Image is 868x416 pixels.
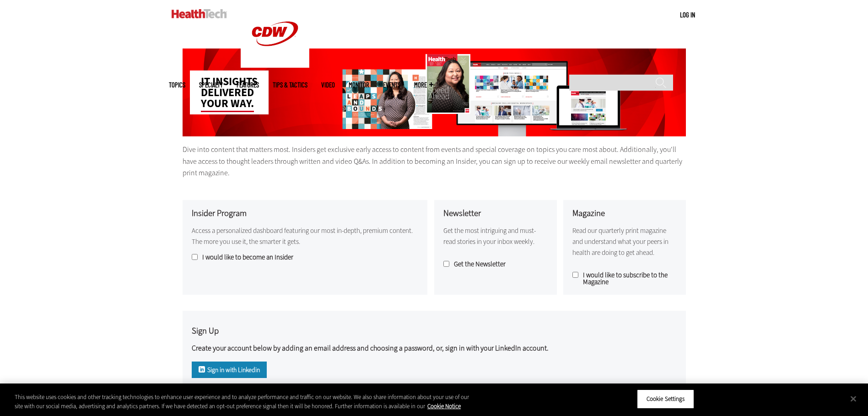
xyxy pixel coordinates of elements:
[192,362,267,378] a: Sign in with Linkedin
[427,402,461,410] a: More information about your privacy
[572,225,677,258] p: Read our quarterly print magazine and understand what your peers in health are doing to get ahead.
[321,81,335,88] a: Video
[443,261,548,268] label: Get the Newsletter
[273,81,307,88] a: Tips & Tactics
[183,144,686,179] p: Dive into content that matters most. Insiders get exclusive early access to content from events a...
[637,389,694,409] button: Cookie Settings
[443,209,548,218] h3: Newsletter
[237,81,259,88] a: Features
[572,272,677,286] label: I would like to subscribe to the Magazine
[241,60,309,70] a: CDW
[680,11,695,19] a: Log in
[201,96,254,112] span: your way.
[443,225,548,247] p: Get the most intriguing and must-read stories in your inbox weekly.
[192,225,418,247] p: Access a personalized dashboard featuring our most in-depth, premium content. The more you use it...
[349,81,369,88] a: MonITor
[192,342,549,354] p: Create your account below by adding an email address and choosing a password, or, sign in with yo...
[169,81,185,88] span: Topics
[572,209,677,218] h3: Magazine
[15,393,477,411] div: This website uses cookies and other tracking technologies to enhance user experience and to analy...
[414,81,433,88] span: More
[383,81,400,88] a: Events
[192,254,418,261] label: I would like to become an Insider
[192,327,549,335] h3: Sign Up
[199,81,223,88] span: Specialty
[172,9,227,18] img: Home
[843,389,863,409] button: Close
[192,209,418,218] h3: Insider Program
[680,10,695,20] div: User menu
